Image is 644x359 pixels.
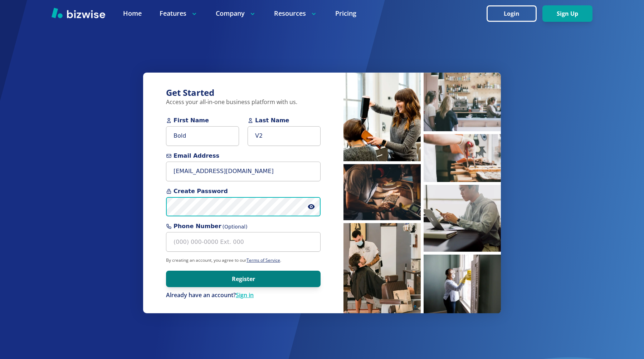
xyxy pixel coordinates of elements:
[166,187,321,196] span: Create Password
[247,257,280,263] a: Terms of Service
[166,232,321,252] input: (000) 000-0000 Ext. 000
[343,164,421,220] img: Man inspecting coffee beans
[487,10,542,17] a: Login
[52,8,105,18] img: Bizwise Logo
[123,9,142,18] a: Home
[166,98,321,106] p: Access your all-in-one business platform with us.
[166,291,321,299] div: Already have an account?Sign in
[166,222,321,231] span: Phone Number
[160,9,198,18] p: Features
[335,9,356,18] a: Pricing
[166,162,321,181] input: you@example.com
[424,185,501,252] img: Man working on laptop
[487,5,537,22] button: Login
[424,134,501,182] img: Pastry chef making pastries
[248,126,321,146] input: Last Name
[166,271,321,287] button: Register
[166,126,239,146] input: First Name
[424,255,501,314] img: Cleaner sanitizing windows
[343,73,421,161] img: Hairstylist blow drying hair
[343,223,421,314] img: Barber cutting hair
[223,223,248,231] span: (Optional)
[424,73,501,131] img: People waiting at coffee bar
[166,116,239,125] span: First Name
[236,291,254,299] a: Sign in
[248,116,321,125] span: Last Name
[166,152,321,160] span: Email Address
[216,9,256,18] p: Company
[166,257,321,263] p: By creating an account, you agree to our .
[166,87,321,99] h3: Get Started
[274,9,317,18] p: Resources
[542,5,592,22] button: Sign Up
[542,10,592,17] a: Sign Up
[166,291,321,299] p: Already have an account?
